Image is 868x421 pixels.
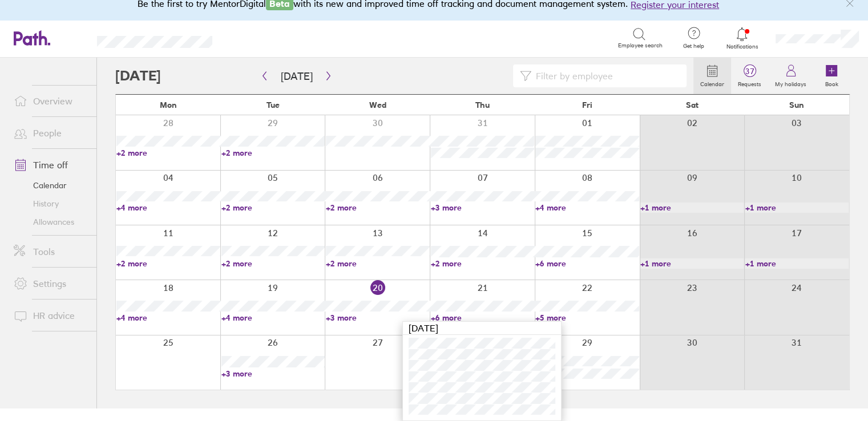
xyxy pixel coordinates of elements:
[326,313,430,323] a: +3 more
[531,65,680,87] input: Filter by employee
[221,203,325,213] a: +2 more
[160,100,177,110] span: Mon
[221,313,325,323] a: +4 more
[693,58,731,94] a: Calendar
[5,153,96,176] a: Time off
[731,67,768,76] span: 37
[745,203,849,213] a: +1 more
[116,148,220,158] a: +2 more
[369,100,386,110] span: Wed
[272,67,322,86] button: [DATE]
[731,58,768,94] a: 37Requests
[745,258,849,269] a: +1 more
[640,258,744,269] a: +1 more
[475,100,490,110] span: Thu
[813,58,850,94] a: Book
[431,258,535,269] a: +2 more
[5,90,96,112] a: Overview
[5,213,96,231] a: Allowances
[221,369,325,379] a: +3 more
[221,258,325,269] a: +2 more
[768,58,813,94] a: My holidays
[5,304,96,327] a: HR advice
[326,258,430,269] a: +2 more
[535,258,639,269] a: +6 more
[5,122,96,144] a: People
[5,176,96,195] a: Calendar
[818,78,845,88] label: Book
[5,240,96,263] a: Tools
[535,313,639,323] a: +5 more
[221,148,325,158] a: +2 more
[582,100,592,110] span: Fri
[5,272,96,295] a: Settings
[431,203,535,213] a: +3 more
[535,203,639,213] a: +4 more
[431,313,535,323] a: +6 more
[675,43,712,50] span: Get help
[731,78,768,88] label: Requests
[326,203,430,213] a: +2 more
[789,100,804,110] span: Sun
[116,203,220,213] a: +4 more
[618,42,663,49] span: Employee search
[686,100,699,110] span: Sat
[640,203,744,213] a: +1 more
[693,78,731,88] label: Calendar
[116,258,220,269] a: +2 more
[116,313,220,323] a: +4 more
[5,195,96,213] a: History
[768,78,813,88] label: My holidays
[724,26,761,50] a: Notifications
[403,322,561,335] div: [DATE]
[267,100,280,110] span: Tue
[243,33,272,43] div: Search
[724,43,761,50] span: Notifications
